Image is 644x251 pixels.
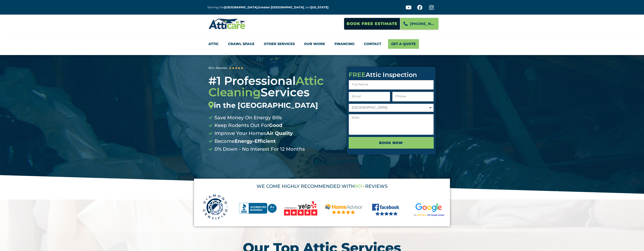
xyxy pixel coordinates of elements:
span: Become [213,137,276,145]
a: Attic [208,39,219,49]
a: Other Services [264,39,295,49]
a: Financing [335,39,355,49]
a: Our Work [304,39,325,49]
span: Improve Your Homes [213,129,293,137]
div: WE COME HIGHLY RECOMMENDED WITH REVIEWS [199,184,445,189]
a: Get A Quote [388,39,419,49]
span: Save Money On Energy Bills [213,114,282,122]
i: ★ [232,65,235,71]
input: Only numbers and phone characters (#, -, *, etc) are accepted. [392,92,434,102]
a: [US_STATE] [311,5,328,9]
span: Attic Cleaning [208,74,324,99]
span: [PHONE_NUMBER] [410,20,435,27]
a: Contact [364,39,381,49]
span: 0% Down - No Interest For 12 Months [213,145,305,153]
i: ★ [241,65,243,71]
b: Air Quality [266,130,293,136]
a: Crawl Space [228,39,254,49]
span: FREE [349,71,366,79]
span: Book Free Estimate [347,20,397,28]
span: BOOK NOW [379,139,403,146]
input: Email [349,92,390,102]
div: Attic Inspection [349,72,434,78]
nav: Menu [208,39,436,49]
input: Full Name [349,80,434,90]
span: 901+ [355,183,365,189]
b: Good [269,122,282,128]
div: 901+ Reviews [208,66,227,70]
p: Serving the , , and [207,5,332,10]
button: BOOK NOW [349,137,434,149]
span: Keep Rodents Out For [213,122,282,129]
a: Book Free Estimate [344,18,400,30]
i: ★ [229,65,232,71]
a: [PHONE_NUMBER] [400,18,439,30]
div: in the [GEOGRAPHIC_DATA] [208,101,341,110]
a: [GEOGRAPHIC_DATA] [224,5,258,9]
i: ★ [238,65,241,71]
div: 5/5 [229,65,243,71]
i: ★ [235,65,238,71]
a: Greater [GEOGRAPHIC_DATA] [258,5,304,9]
div: #1 Professional Services [208,75,341,110]
b: Energy-Efficient [235,138,276,144]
